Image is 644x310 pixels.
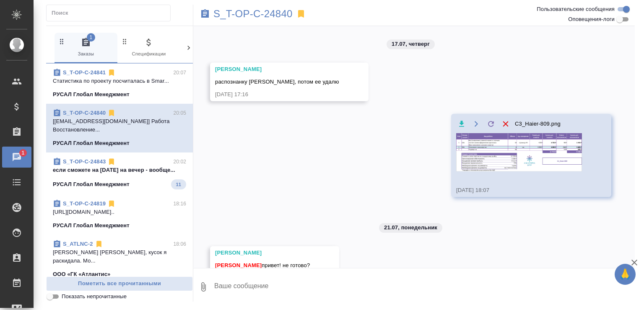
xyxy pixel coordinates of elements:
p: [URL][DOMAIN_NAME].. [53,208,186,216]
span: привет! не готово? [215,262,310,268]
span: Оповещения-логи [568,15,615,24]
svg: Отписаться [107,68,116,77]
p: РУСАЛ Глобал Менеджмент [53,180,130,189]
p: 17.07, четверг [392,40,430,48]
p: если сможете на [DATE] на вечер - вообще... [53,166,186,174]
svg: Отписаться [107,158,116,166]
span: Заказы [58,37,114,58]
p: РУСАЛ Глобал Менеджмент [53,221,130,230]
span: распознанку [PERSON_NAME], потом ее удалю [215,79,339,85]
span: C3_Haier-809.png [515,120,561,128]
button: Скачать [456,118,467,129]
svg: Зажми и перетащи, чтобы поменять порядок вкладок [58,37,66,45]
button: Открыть на драйве [471,118,481,129]
p: 20:05 [173,109,186,117]
p: РУСАЛ Глобал Менеджмент [53,90,130,99]
span: Пометить все прочитанными [51,279,188,289]
div: S_T-OP-C-2481918:16[URL][DOMAIN_NAME]..РУСАЛ Глобал Менеджмент [46,194,193,235]
span: Спецификации [121,37,177,58]
span: 🙏 [618,265,632,283]
a: S_T-OP-C-24841 [63,69,106,76]
p: 20:07 [173,68,186,77]
div: [PERSON_NAME] [215,249,310,257]
span: 1 [87,33,95,42]
p: Cтатистика по проекту посчиталась в Smar... [53,77,186,85]
a: S_T-OP-C-24843 [63,158,106,165]
p: [PERSON_NAME] [PERSON_NAME], кусок я раскидала. Мо... [53,248,186,265]
span: [PERSON_NAME] [215,262,262,268]
span: 1 [16,149,29,157]
svg: Отписаться [107,109,116,117]
svg: Зажми и перетащи, чтобы поменять порядок вкладок [184,37,192,45]
p: РУСАЛ Глобал Менеджмент [53,139,130,147]
img: C3_Haier-809.png [456,133,582,171]
div: S_T-OP-C-2484320:02если сможете на [DATE] на вечер - вообще...РУСАЛ Глобал Менеджмент11 [46,152,193,194]
button: 🙏 [615,264,636,285]
label: Обновить файл [486,118,496,129]
button: Пометить все прочитанными [46,276,193,291]
div: [DATE] 18:07 [456,186,582,194]
a: 1 [2,147,31,168]
a: S_ATLNC-2 [63,241,93,247]
span: Пользовательские сообщения [537,5,615,13]
div: [DATE] 17:16 [215,90,339,99]
input: Поиск [52,7,170,19]
p: 18:06 [173,240,186,248]
div: S_T-OP-C-2484020:05[[EMAIL_ADDRESS][DOMAIN_NAME]] Работа Восстановление...РУСАЛ Глобал Менеджмент [46,104,193,152]
p: [[EMAIL_ADDRESS][DOMAIN_NAME]] Работа Восстановление... [53,117,186,134]
p: 18:16 [173,200,186,208]
p: ООО «ГК «Атлантис» [53,270,110,278]
a: S_T-OP-C-24819 [63,200,106,207]
p: 21.07, понедельник [384,223,437,232]
div: S_T-OP-C-2484120:07Cтатистика по проекту посчиталась в Smar...РУСАЛ Глобал Менеджмент [46,63,193,104]
div: S_ATLNC-218:06[PERSON_NAME] [PERSON_NAME], кусок я раскидала. Мо...ООО «ГК «Атлантис» [46,235,193,284]
p: 20:02 [173,158,186,166]
span: Клиенты [184,37,240,58]
svg: Отписаться [107,200,116,208]
button: Удалить файл [500,118,511,129]
span: Показать непрочитанные [62,292,127,301]
a: S_T-OP-C-24840 [63,110,106,116]
div: [PERSON_NAME] [215,65,339,74]
a: S_T-OP-C-24840 [213,10,293,18]
span: 11 [171,180,186,189]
